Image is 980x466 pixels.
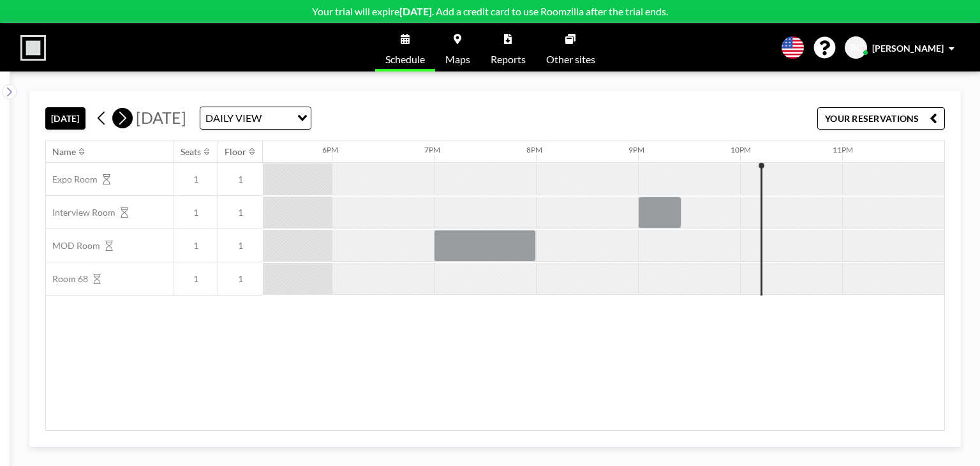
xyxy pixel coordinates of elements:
[174,174,218,185] span: 1
[174,240,218,252] span: 1
[265,110,290,126] input: Search for option
[399,5,432,17] b: [DATE]
[872,43,944,54] span: [PERSON_NAME]
[174,273,218,285] span: 1
[20,35,46,61] img: organization-logo
[46,273,88,285] span: Room 68
[218,273,263,285] span: 1
[225,146,246,158] div: Floor
[46,240,100,252] span: MOD Room
[52,146,76,158] div: Name
[218,174,263,185] span: 1
[46,174,98,185] span: Expo Room
[200,107,311,129] div: Search for option
[424,145,440,154] div: 7PM
[375,24,435,71] a: Schedule
[322,145,338,154] div: 6PM
[628,145,644,154] div: 9PM
[181,146,201,158] div: Seats
[850,42,862,54] span: RC
[136,108,186,127] span: [DATE]
[480,24,536,71] a: Reports
[203,110,264,126] span: DAILY VIEW
[174,207,218,218] span: 1
[833,145,853,154] div: 11PM
[731,145,751,154] div: 10PM
[536,24,605,71] a: Other sites
[46,207,115,218] span: Interview Room
[385,54,425,64] span: Schedule
[45,107,85,130] button: [DATE]
[526,145,542,154] div: 8PM
[491,54,526,64] span: Reports
[435,24,480,71] a: Maps
[445,54,470,64] span: Maps
[546,54,595,64] span: Other sites
[218,207,263,218] span: 1
[817,107,945,130] button: YOUR RESERVATIONS
[218,240,263,252] span: 1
